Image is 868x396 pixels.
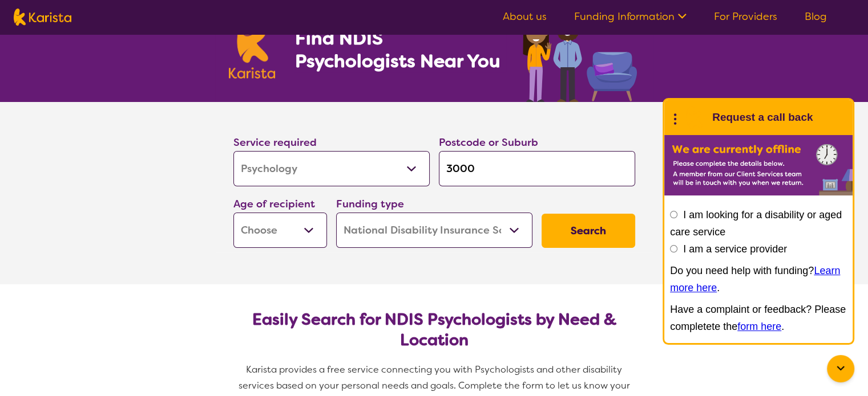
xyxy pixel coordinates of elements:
label: Funding type [336,197,404,211]
h1: Request a call back [712,109,813,126]
label: Age of recipient [233,197,315,211]
a: form here [737,321,781,332]
img: psychology [519,2,640,102]
p: Do you need help with funding? . [670,262,847,296]
a: For Providers [714,10,777,23]
img: Karista logo [229,17,276,79]
h2: Easily Search for NDIS Psychologists by Need & Location [243,309,626,350]
button: Search [542,214,635,248]
a: Funding Information [574,10,687,23]
img: Karista logo [14,9,71,26]
img: Karista offline chat form to request call back [664,135,853,195]
p: Have a complaint or feedback? Please completete the . [670,301,847,335]
input: Type [439,151,635,186]
h1: Find NDIS Psychologists Near You [294,27,506,72]
label: I am a service provider [683,243,787,255]
a: Blog [805,10,827,23]
a: About us [503,10,547,23]
label: Service required [233,136,317,149]
label: I am looking for a disability or aged care service [670,209,842,238]
img: Karista [683,106,705,129]
label: Postcode or Suburb [439,136,538,149]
